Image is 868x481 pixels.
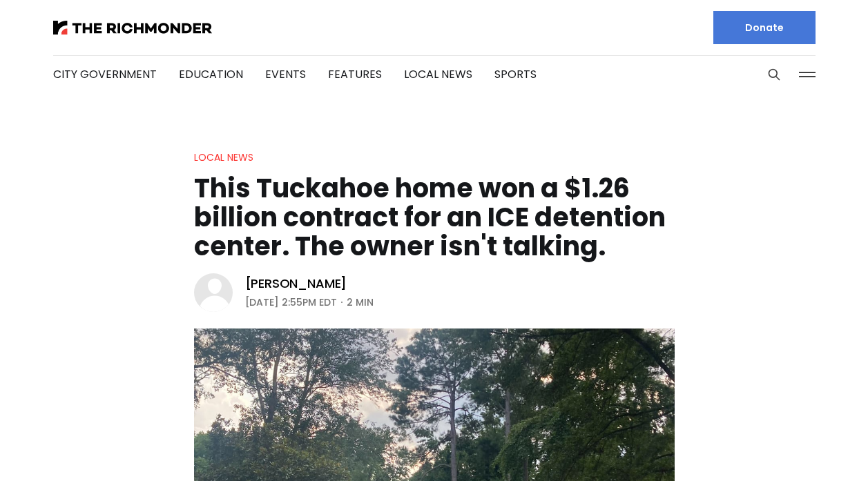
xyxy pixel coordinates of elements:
[494,66,537,82] a: Sports
[751,413,868,481] iframe: portal-trigger
[245,294,337,311] time: [DATE] 2:55PM EDT
[179,66,243,82] a: Education
[53,21,212,35] img: The Richmonder
[764,64,784,85] button: Search this site
[53,66,157,82] a: City Government
[404,66,472,82] a: Local News
[265,66,306,82] a: Events
[328,66,382,82] a: Features
[347,294,374,311] span: 2 min
[713,11,816,44] a: Donate
[194,174,675,261] h1: This Tuckahoe home won a $1.26 billion contract for an ICE detention center. The owner isn't talk...
[245,275,347,292] a: [PERSON_NAME]
[194,150,253,164] a: Local News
